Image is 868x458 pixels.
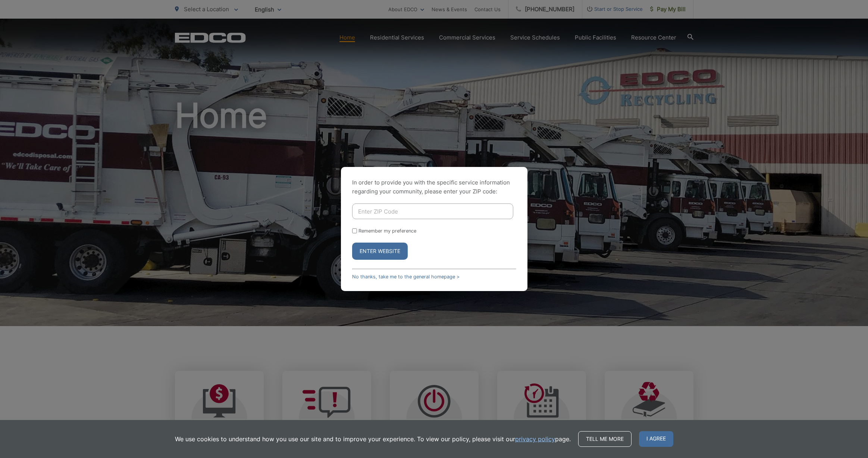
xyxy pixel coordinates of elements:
[515,435,555,443] a: privacy policy
[358,228,416,234] label: Remember my preference
[352,243,408,260] button: Enter Website
[352,203,513,219] input: Enter ZIP Code
[352,178,516,196] p: In order to provide you with the specific service information regarding your community, please en...
[352,274,460,279] a: No thanks, take me to the general homepage >
[639,431,673,447] span: I agree
[175,435,571,443] p: We use cookies to understand how you use our site and to improve your experience. To view our pol...
[578,431,632,447] a: Tell me more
